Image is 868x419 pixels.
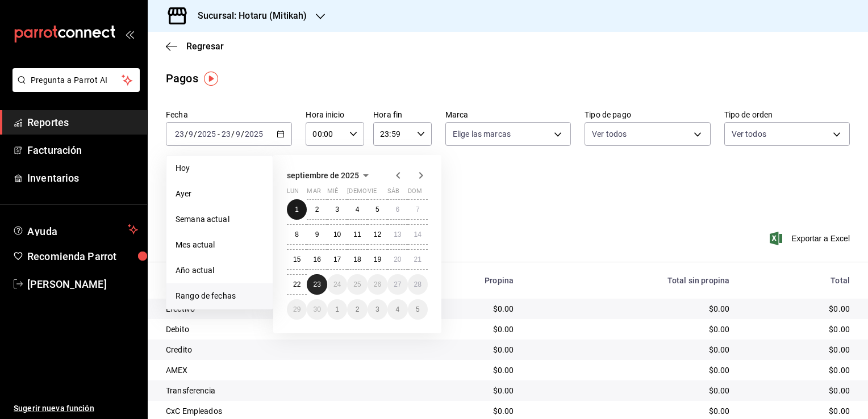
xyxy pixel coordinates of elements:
span: Año actual [176,265,264,276]
abbr: 9 de septiembre de 2025 [315,231,319,238]
abbr: 2 de octubre de 2025 [356,305,360,313]
div: $0.00 [748,364,850,376]
button: 2 de octubre de 2025 [347,299,367,320]
button: 18 de septiembre de 2025 [347,249,367,270]
div: $0.00 [532,405,729,417]
span: Ver todos [592,128,627,140]
button: 9 de septiembre de 2025 [307,224,327,245]
img: Tooltip marker [204,72,218,86]
button: 27 de septiembre de 2025 [387,274,407,295]
div: Total [748,276,850,285]
h3: Sucursal: Hotaru (Mitikah) [189,9,307,23]
div: $0.00 [532,303,729,315]
span: / [241,129,244,139]
button: 4 de octubre de 2025 [387,299,407,320]
div: CxC Empleados [166,405,387,417]
div: Debito [166,324,387,335]
label: Hora inicio [306,111,364,119]
div: $0.00 [405,344,514,355]
div: $0.00 [748,405,850,417]
button: 10 de septiembre de 2025 [327,224,347,245]
button: 3 de septiembre de 2025 [327,199,347,220]
abbr: 4 de octubre de 2025 [395,305,399,313]
abbr: viernes [368,187,377,199]
span: Recomienda Parrot [27,249,138,264]
abbr: 28 de septiembre de 2025 [414,280,422,288]
button: 26 de septiembre de 2025 [368,274,387,295]
label: Tipo de pago [585,111,710,119]
button: 6 de septiembre de 2025 [387,199,407,220]
button: 8 de septiembre de 2025 [287,224,307,245]
abbr: 26 de septiembre de 2025 [374,280,381,288]
abbr: 16 de septiembre de 2025 [313,255,320,263]
button: 29 de septiembre de 2025 [287,299,307,320]
input: -- [221,129,231,139]
button: 2 de septiembre de 2025 [307,199,327,220]
button: Exportar a Excel [772,232,850,245]
abbr: 18 de septiembre de 2025 [353,255,361,263]
div: $0.00 [748,324,850,335]
span: Regresar [186,41,224,52]
abbr: 21 de septiembre de 2025 [414,255,422,263]
label: Tipo de orden [724,111,850,119]
div: Pagos [166,70,198,87]
abbr: 24 de septiembre de 2025 [333,280,341,288]
span: Hoy [176,162,264,174]
div: AMEX [166,364,387,376]
div: $0.00 [405,385,514,396]
button: 1 de octubre de 2025 [327,299,347,320]
div: $0.00 [532,385,729,396]
abbr: 1 de septiembre de 2025 [295,206,299,213]
button: 23 de septiembre de 2025 [307,274,327,295]
abbr: 25 de septiembre de 2025 [353,280,361,288]
button: 19 de septiembre de 2025 [368,249,387,270]
button: 11 de septiembre de 2025 [347,224,367,245]
abbr: 13 de septiembre de 2025 [394,231,401,238]
abbr: 27 de septiembre de 2025 [394,280,401,288]
span: Semana actual [176,213,264,225]
abbr: 2 de septiembre de 2025 [315,206,319,213]
span: Rango de fechas [176,290,264,302]
abbr: 29 de septiembre de 2025 [293,305,301,313]
span: Mes actual [176,239,264,251]
abbr: 12 de septiembre de 2025 [374,231,381,238]
abbr: 17 de septiembre de 2025 [333,255,341,263]
span: Ver todos [732,128,766,140]
button: 5 de octubre de 2025 [408,299,428,320]
span: Elige las marcas [453,128,511,140]
span: Inventarios [27,170,138,186]
div: Transferencia [166,385,387,396]
button: 14 de septiembre de 2025 [408,224,428,245]
abbr: 20 de septiembre de 2025 [394,255,401,263]
abbr: 11 de septiembre de 2025 [353,231,361,238]
label: Fecha [166,111,292,119]
abbr: 15 de septiembre de 2025 [293,255,301,263]
span: [PERSON_NAME] [27,276,138,292]
button: 5 de septiembre de 2025 [368,199,387,220]
span: Reportes [27,115,138,130]
abbr: 3 de septiembre de 2025 [335,206,339,213]
button: 1 de septiembre de 2025 [287,199,307,220]
button: 21 de septiembre de 2025 [408,249,428,270]
button: 22 de septiembre de 2025 [287,274,307,295]
input: ---- [197,129,216,139]
span: Sugerir nueva función [14,403,138,414]
label: Marca [445,111,571,119]
button: 28 de septiembre de 2025 [408,274,428,295]
abbr: 7 de septiembre de 2025 [416,206,420,213]
input: -- [188,129,194,139]
a: Pregunta a Parrot AI [8,82,140,94]
div: $0.00 [532,364,729,376]
span: Ayuda [27,223,123,236]
div: $0.00 [748,344,850,355]
span: Ayer [176,188,264,200]
button: 30 de septiembre de 2025 [307,299,327,320]
abbr: 23 de septiembre de 2025 [313,280,320,288]
div: Total sin propina [532,276,729,285]
div: $0.00 [532,324,729,335]
div: $0.00 [748,385,850,396]
button: Pregunta a Parrot AI [12,68,140,92]
div: $0.00 [532,344,729,355]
